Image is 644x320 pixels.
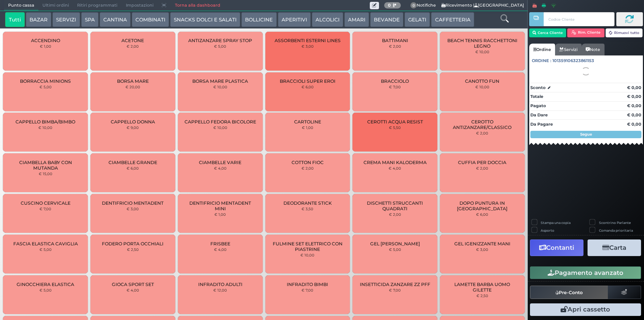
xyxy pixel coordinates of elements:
[52,12,80,27] button: SERVIZI
[431,12,474,27] button: CAFFETTERIA
[475,85,489,89] small: € 10,00
[359,200,431,211] span: DISCHETTI STRUCCANTI QUADRATI
[122,0,158,11] span: Impostazioni
[530,239,583,256] button: Contanti
[210,241,230,246] span: FRISBEE
[476,131,488,135] small: € 2,00
[476,247,488,252] small: € 3,00
[454,241,510,246] span: GEL IGENIZZANTE MANI
[214,247,227,252] small: € 4,00
[192,78,248,84] span: BORSA MARE PLASTICA
[132,12,169,27] button: COMBINATI
[302,125,313,130] small: € 1,00
[17,282,74,287] span: GINOCCHIERA ELASTICA
[213,125,227,130] small: € 10,00
[39,288,52,292] small: € 5,00
[529,28,566,37] button: Cerca Cliente
[287,282,328,287] span: INFRADITO BIMBI
[475,50,489,54] small: € 10,00
[21,200,70,206] span: CUSCINO CERVICALE
[171,0,224,11] a: Torna alla dashboard
[13,241,78,246] span: FASCIA ELASTICA CAVIGLIA
[344,12,369,27] button: AMARI
[530,286,608,299] button: Pre-Conto
[127,44,139,48] small: € 2,00
[102,241,163,246] span: FODERO PORTA OCCHIALI
[446,200,519,211] span: DOPO PUNTURA IN [GEOGRAPHIC_DATA]
[389,85,401,89] small: € 7,00
[627,112,641,118] strong: € 0,00
[530,85,545,91] strong: Sconto
[552,58,594,64] span: 101359106323861153
[280,78,335,84] span: BRACCIOLI SUPER EROI
[81,12,99,27] button: SPA
[389,125,401,130] small: € 5,50
[389,212,401,217] small: € 2,00
[541,220,571,225] label: Stampa una copia
[627,94,641,99] strong: € 0,00
[198,282,242,287] span: INFRADITO ADULTI
[214,166,227,170] small: € 4,00
[271,241,344,252] span: FULMINE SET ELETTRICO CON PIASTRINE
[446,119,519,130] span: CEROTTO ANTIZANZARE/CLASSICO
[213,288,227,292] small: € 12,00
[541,228,554,233] label: Asporto
[302,207,313,211] small: € 3,50
[530,112,548,118] strong: Da Dare
[9,160,82,171] span: CIAMBELLA BABY CON MUTANDA
[213,85,227,89] small: € 10,00
[588,239,641,256] button: Carta
[381,78,409,84] span: BRACCIOLO
[127,288,139,292] small: € 4,00
[31,38,60,43] span: ACCENDINO
[38,125,52,130] small: € 10,00
[302,85,314,89] small: € 6,00
[446,38,519,49] span: BEACH TENNIS RACCHETTONI LEGNO
[302,166,314,170] small: € 2,00
[127,207,139,211] small: € 3,00
[370,12,403,27] button: BEVANDE
[530,303,641,316] button: Apri cassetto
[109,160,157,165] span: CIAMBELLE GRANDE
[389,44,401,48] small: € 2,00
[112,282,154,287] span: GIOCA SPORT SET
[294,119,321,125] span: CARTOLINE
[283,200,332,206] span: DEODORANTE STICK
[370,241,420,246] span: GEL [PERSON_NAME]
[73,0,121,11] span: Ritiri programmati
[360,282,430,287] span: INSETTICIDA ZANZARE ZZ PFF
[102,200,163,206] span: DENTIFRICIO MENTADENT
[410,2,417,9] span: 0
[100,12,131,27] button: CANTINA
[530,94,543,99] strong: Totale
[38,0,73,11] span: Ultimi ordini
[39,207,51,211] small: € 7,00
[465,78,499,84] span: CANOTTO FUN
[404,12,430,27] button: GELATI
[16,119,75,125] span: CAPPELLO BIMBA/BIMBO
[292,160,324,165] span: COTTON FIOC
[582,44,604,55] a: Note
[599,228,633,233] label: Comanda prioritaria
[300,253,314,257] small: € 10,00
[241,12,276,27] button: BOLLICINE
[544,12,614,26] input: Codice Cliente
[121,38,144,43] span: ACETONE
[312,12,343,27] button: ALCOLICI
[302,44,314,48] small: € 3,00
[170,12,240,27] button: SNACKS DOLCI E SALATI
[40,44,51,48] small: € 1,00
[367,119,423,125] span: CEROTTI ACQUA RESIST
[39,171,52,176] small: € 15,00
[364,160,427,165] span: CREMA MANI KALODERMA
[278,12,311,27] button: APERITIVI
[188,38,252,43] span: ANTIZANZARE SPRAY STOP
[530,266,641,279] button: Pagamento avanzato
[111,119,155,125] span: CAPPELLO DONNA
[627,103,641,108] strong: € 0,00
[567,28,605,37] button: Rim. Cliente
[476,212,488,217] small: € 6,00
[532,58,551,64] span: Ordine :
[20,78,71,84] span: BORRACCIA MINIONS
[39,247,52,252] small: € 5,00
